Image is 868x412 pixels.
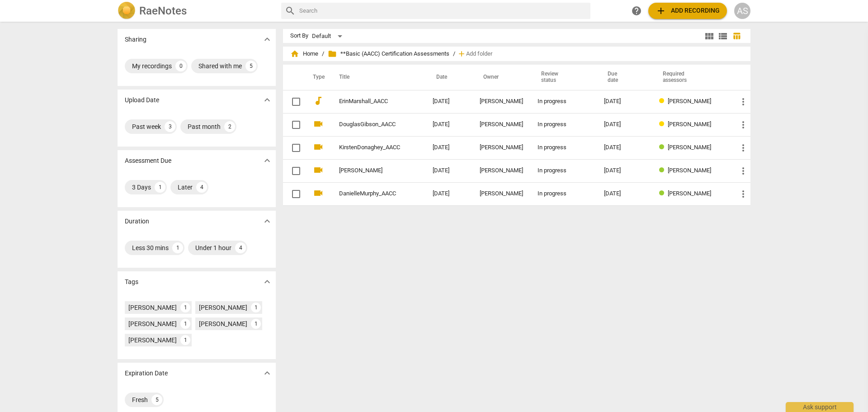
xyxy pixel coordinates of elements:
img: Logo [118,2,136,20]
div: In progress [538,190,590,197]
span: more_vert [738,189,749,199]
div: [PERSON_NAME] [480,190,523,197]
span: view_module [704,31,715,42]
div: [PERSON_NAME] [480,121,523,128]
span: more_vert [738,96,749,107]
span: expand_more [262,155,273,166]
div: 2 [224,121,235,132]
p: Sharing [125,35,146,44]
p: Duration [125,217,149,226]
div: 1 [251,319,261,329]
button: AS [734,3,750,19]
div: 1 [155,182,165,193]
div: Ask support [786,402,854,412]
div: [PERSON_NAME] [480,98,523,105]
div: 3 [165,121,175,132]
button: Show more [260,275,274,289]
span: [PERSON_NAME] [668,190,711,197]
a: DanielleMurphy_AACC [339,190,400,197]
div: [DATE] [604,121,645,128]
div: In progress [538,121,590,128]
span: Review status: completed [659,144,668,151]
span: videocam [313,165,324,175]
span: home [290,49,299,58]
div: In progress [538,167,590,174]
span: expand_more [262,95,273,105]
span: more_vert [738,142,749,153]
div: 0 [175,61,186,71]
span: [PERSON_NAME] [668,167,711,174]
span: [PERSON_NAME] [668,144,711,151]
p: Expiration Date [125,369,168,378]
div: [PERSON_NAME] [480,167,523,174]
div: [DATE] [604,190,645,197]
a: ErinMarshall_AACC [339,98,400,105]
span: Review status: in progress [659,98,668,104]
button: Show more [260,366,274,380]
button: Table view [730,29,743,43]
div: [DATE] [604,167,645,174]
span: add [656,5,666,16]
div: [PERSON_NAME] [128,319,177,328]
button: Show more [260,154,274,167]
div: [PERSON_NAME] [199,319,247,328]
span: more_vert [738,119,749,130]
input: Search [299,4,587,18]
div: In progress [538,98,590,105]
span: Review status: completed [659,190,668,197]
div: 1 [180,335,190,345]
div: 1 [251,303,261,313]
td: [DATE] [425,90,472,113]
div: Sort By [290,33,308,39]
a: [PERSON_NAME] [339,167,400,174]
span: videocam [313,142,324,152]
div: [DATE] [604,144,645,151]
span: expand_more [262,216,273,227]
div: Past week [132,122,161,131]
th: Review status [530,65,597,90]
div: My recordings [132,62,172,71]
span: Review status: completed [659,167,668,174]
div: Default [312,29,345,43]
div: Less 30 mins [132,243,169,252]
a: LogoRaeNotes [118,2,274,20]
div: [PERSON_NAME] [480,144,523,151]
p: Assessment Due [125,156,171,166]
span: / [322,51,324,57]
div: 4 [235,242,246,253]
a: KirstenDonaghey_AACC [339,144,400,151]
span: table_chart [732,32,741,40]
div: [PERSON_NAME] [199,303,247,312]
div: Later [178,183,193,192]
span: videocam [313,188,324,199]
td: [DATE] [425,136,472,159]
span: **Basic (AACC) Certification Assessments [328,49,449,58]
span: expand_more [262,276,273,287]
div: Fresh [132,395,148,404]
td: [DATE] [425,159,472,182]
th: Required assessors [652,65,731,90]
button: Show more [260,214,274,228]
td: [DATE] [425,182,472,205]
span: [PERSON_NAME] [668,121,711,128]
span: view_list [717,31,728,42]
th: Due date [597,65,652,90]
span: add [457,49,466,58]
span: folder [328,49,337,58]
span: search [285,5,296,16]
div: In progress [538,144,590,151]
div: Shared with me [198,62,242,71]
span: expand_more [262,34,273,45]
div: Past month [188,122,221,131]
div: 5 [245,61,256,71]
p: Upload Date [125,95,159,105]
th: Date [425,65,472,90]
div: Under 1 hour [195,243,231,252]
div: [PERSON_NAME] [128,303,177,312]
span: Add recording [656,5,720,16]
a: DouglasGibson_AACC [339,121,400,128]
span: audiotrack [313,95,324,106]
div: 1 [172,242,183,253]
span: expand_more [262,368,273,379]
div: 1 [180,303,190,313]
